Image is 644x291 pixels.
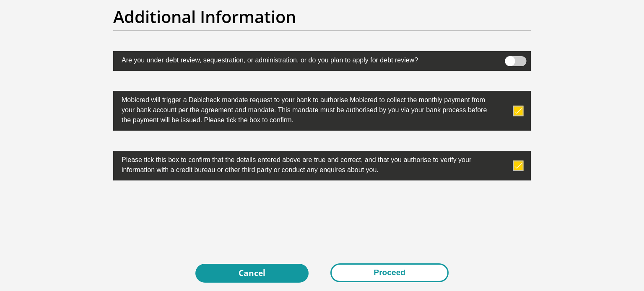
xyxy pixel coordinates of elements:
[113,7,531,27] h2: Additional Information
[195,264,309,283] a: Cancel
[113,91,489,127] label: Mobicred will trigger a Debicheck mandate request to your bank to authorise Mobicred to collect t...
[258,201,386,233] iframe: reCAPTCHA
[113,51,489,67] label: Are you under debt review, sequestration, or administration, or do you plan to apply for debt rev...
[330,263,449,282] button: Proceed
[113,151,489,177] label: Please tick this box to confirm that the details entered above are true and correct, and that you...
